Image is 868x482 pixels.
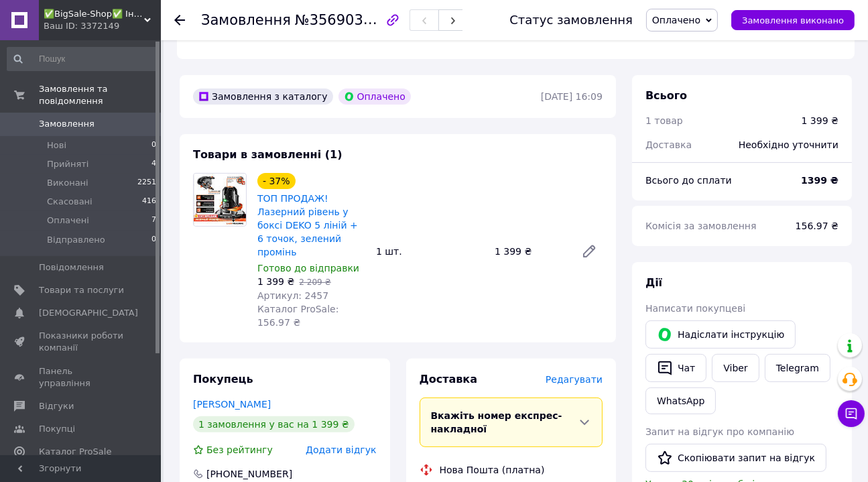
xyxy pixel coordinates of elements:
[645,444,826,472] button: Скопіювати запит на відгук
[206,444,273,455] span: Без рейтингу
[731,10,855,30] button: Замовлення виконано
[420,373,478,385] span: Доставка
[193,416,355,432] div: 1 замовлення у вас на 1 399 ₴
[645,426,794,437] span: Запит на відгук про компанію
[44,20,161,32] div: Ваш ID: 3372149
[431,410,562,434] span: Вкажіть номер експрес-накладної
[7,47,158,71] input: Пошук
[371,242,489,261] div: 1 шт.
[652,15,700,25] span: Оплачено
[306,444,376,455] span: Додати відгук
[151,158,156,170] span: 4
[257,173,296,189] div: - 37%
[299,278,330,287] span: 2 209 ₴
[39,400,74,412] span: Відгуки
[142,196,156,208] span: 416
[645,354,706,382] button: Чат
[489,242,570,261] div: 1 399 ₴
[257,276,294,287] span: 1 399 ₴
[193,148,343,161] span: Товари в замовленні (1)
[712,354,759,382] a: Viber
[546,374,603,385] span: Редагувати
[257,193,358,257] a: ТОП ПРОДАЖ! Лазерний рівень у боксі DEKO 5 ліній + 6 точок, зелений промінь
[645,276,662,289] span: Дії
[193,88,333,105] div: Замовлення з каталогу
[645,89,687,102] span: Всього
[39,423,75,435] span: Покупці
[801,175,839,186] b: 1399 ₴
[39,261,104,274] span: Повідомлення
[39,307,138,319] span: [DEMOGRAPHIC_DATA]
[47,234,105,246] span: Відправлено
[151,139,156,152] span: 0
[645,387,716,414] a: WhatsApp
[257,263,359,274] span: Готово до відправки
[194,174,246,226] img: ТОП ПРОДАЖ! Лазерний рівень у боксі DEKO 5 ліній + 6 точок, зелений промінь
[645,303,745,314] span: Написати покупцеві
[257,304,338,328] span: Каталог ProSale: 156.97 ₴
[338,88,411,105] div: Оплачено
[39,330,124,354] span: Показники роботи компанії
[174,13,185,27] div: Повернутися назад
[47,177,88,189] span: Виконані
[802,114,839,127] div: 1 399 ₴
[742,15,844,25] span: Замовлення виконано
[509,13,633,27] div: Статус замовлення
[151,215,156,227] span: 7
[39,284,124,296] span: Товари та послуги
[645,175,732,186] span: Всього до сплати
[39,118,95,130] span: Замовлення
[645,320,796,349] button: Надіслати інструкцію
[257,290,328,301] span: Артикул: 2457
[645,221,757,231] span: Комісія за замовлення
[47,215,89,227] span: Оплачені
[645,139,692,150] span: Доставка
[295,11,390,28] span: №356903730
[47,196,92,208] span: Скасовані
[796,221,839,231] span: 156.97 ₴
[47,158,88,170] span: Прийняті
[39,365,124,389] span: Панель управління
[193,373,253,385] span: Покупець
[765,354,830,382] a: Telegram
[39,83,161,107] span: Замовлення та повідомлення
[151,234,156,246] span: 0
[645,115,683,126] span: 1 товар
[44,8,144,20] span: ✅️BigSale-Shop✅️ Інтернет-Магазин
[47,139,66,152] span: Нові
[838,400,865,427] button: Чат з покупцем
[576,238,603,265] a: Редагувати
[201,12,291,28] span: Замовлення
[39,446,111,458] span: Каталог ProSale
[205,467,294,481] div: [PHONE_NUMBER]
[137,177,156,189] span: 2251
[436,463,548,477] div: Нова Пошта (платна)
[541,91,603,102] time: [DATE] 16:09
[731,130,847,160] div: Необхідно уточнити
[193,399,271,410] a: [PERSON_NAME]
